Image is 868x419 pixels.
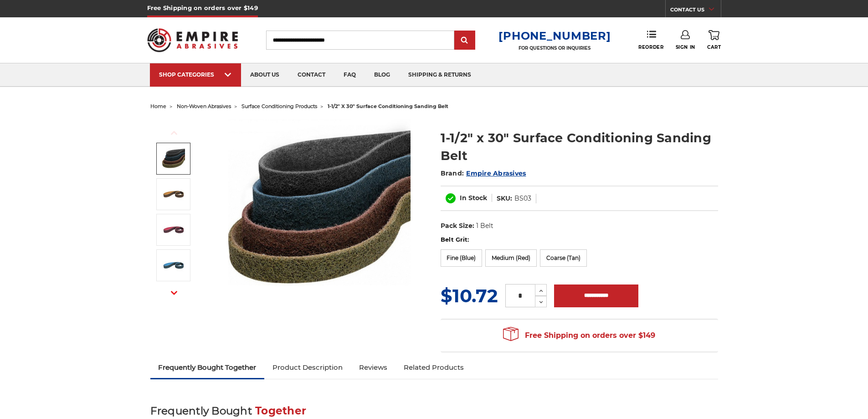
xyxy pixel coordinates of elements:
[365,63,399,87] a: blog
[150,404,252,417] span: Frequently Bought
[334,63,365,87] a: faq
[498,29,611,42] a: [PHONE_NUMBER]
[638,44,663,50] span: Reorder
[150,357,265,378] a: Frequently Bought Together
[441,129,718,165] h1: 1-1/2" x 30" Surface Conditioning Sanding Belt
[255,404,306,417] span: Together
[460,194,487,202] span: In Stock
[162,254,185,277] img: 1-1/2" x 30" Blue Surface Conditioning Belt
[395,357,472,378] a: Related Products
[676,44,695,50] span: Sign In
[150,103,166,109] a: home
[514,194,531,203] dd: BS03
[498,45,611,51] p: FOR QUESTIONS OR INQUIRIES
[399,63,480,87] a: shipping & returns
[162,218,185,241] img: 1-1/2" x 30" Red Surface Conditioning Belt
[351,357,395,378] a: Reviews
[159,71,232,78] div: SHOP CATEGORIES
[638,30,663,50] a: Reorder
[264,357,351,378] a: Product Description
[288,63,334,87] a: contact
[441,235,718,244] label: Belt Grit:
[497,194,512,203] dt: SKU:
[707,44,721,50] span: Cart
[163,283,185,303] button: Next
[241,103,317,109] a: surface conditioning products
[441,285,498,307] span: $10.72
[456,31,474,50] input: Submit
[503,326,655,345] span: Free Shipping on orders over $149
[241,63,288,87] a: about us
[328,103,448,109] span: 1-1/2" x 30" surface conditioning sanding belt
[441,221,474,231] dt: Pack Size:
[177,103,231,109] a: non-woven abrasives
[163,123,185,143] button: Previous
[476,221,493,231] dd: 1 Belt
[670,5,721,17] a: CONTACT US
[707,30,721,50] a: Cart
[147,22,238,58] img: Empire Abrasives
[162,147,185,170] img: 1.5"x30" Surface Conditioning Sanding Belts
[228,119,411,301] img: 1.5"x30" Surface Conditioning Sanding Belts
[162,183,185,206] img: 1-1/2" x 30" Tan Surface Conditioning Belt
[441,169,464,177] span: Brand:
[466,169,526,177] a: Empire Abrasives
